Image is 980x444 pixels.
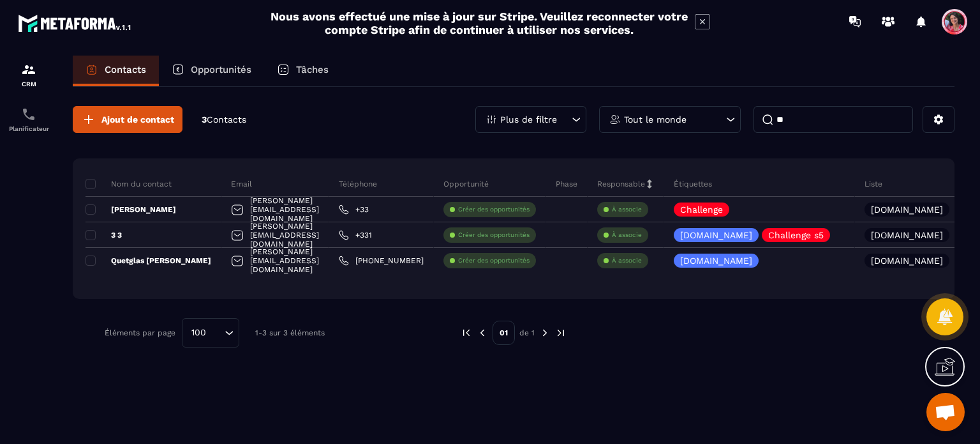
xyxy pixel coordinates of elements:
[85,179,172,189] p: Nom du contact
[85,204,176,215] p: [PERSON_NAME]
[865,179,882,189] p: Liste
[519,328,535,338] p: de 1
[477,327,488,339] img: prev
[612,256,642,265] p: À associe
[556,179,577,189] p: Phase
[101,113,174,126] span: Ajout de contact
[231,179,252,189] p: Email
[871,205,943,214] p: [DOMAIN_NAME]
[493,321,515,345] p: 01
[211,326,221,340] input: Search for option
[21,107,36,122] img: scheduler
[207,114,246,125] span: Contacts
[461,327,472,339] img: prev
[18,11,133,34] img: logo
[73,56,159,86] a: Contacts
[159,56,264,86] a: Opportunités
[539,327,551,339] img: next
[264,56,341,86] a: Tâches
[339,179,377,189] p: Téléphone
[105,328,175,337] p: Éléments par page
[296,64,329,75] p: Tâches
[270,10,688,36] h2: Nous avons effectué une mise à jour sur Stripe. Veuillez reconnecter votre compte Stripe afin de ...
[187,326,211,340] span: 100
[339,230,372,240] a: +331
[680,256,752,265] p: [DOMAIN_NAME]
[871,231,943,240] p: [DOMAIN_NAME]
[3,125,54,132] p: Planificateur
[21,62,36,77] img: formation
[73,106,182,133] button: Ajout de contact
[926,393,965,431] div: Ouvrir le chat
[458,256,530,265] p: Créer des opportunités
[500,115,557,124] p: Plus de filtre
[3,97,54,142] a: schedulerschedulerPlanificateur
[182,318,239,348] div: Search for option
[443,179,489,189] p: Opportunité
[105,64,146,75] p: Contacts
[191,64,251,75] p: Opportunités
[339,256,424,266] a: [PHONE_NUMBER]
[3,52,54,97] a: formationformationCRM
[624,115,687,124] p: Tout le monde
[3,80,54,88] p: CRM
[85,230,122,240] p: 3 3
[680,231,752,240] p: [DOMAIN_NAME]
[85,256,211,266] p: Quetglas [PERSON_NAME]
[555,327,567,339] img: next
[597,179,645,189] p: Responsable
[680,205,723,214] p: Challenge
[768,231,824,240] p: Challenge s5
[255,328,325,337] p: 1-3 sur 3 éléments
[458,231,530,240] p: Créer des opportunités
[674,179,712,189] p: Étiquettes
[458,205,530,214] p: Créer des opportunités
[339,204,369,215] a: +33
[871,256,943,265] p: [DOMAIN_NAME]
[612,231,642,240] p: À associe
[202,114,246,126] p: 3
[612,205,642,214] p: À associe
